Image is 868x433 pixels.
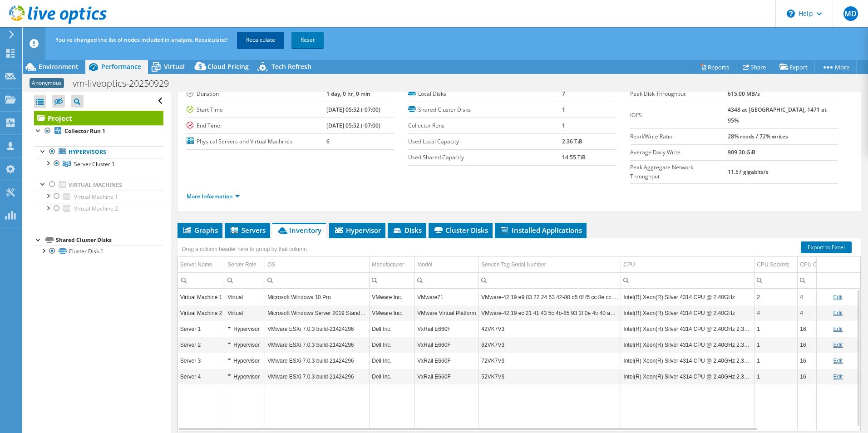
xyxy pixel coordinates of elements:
td: Column OS, Value VMware ESXi 7.0.3 build-21424296 [265,369,370,384]
a: Edit [833,374,843,380]
a: More [814,60,857,74]
div: Hypervisor [227,371,262,382]
td: Column CPU Sockets, Value 4 [755,305,798,321]
td: Column CPU Sockets, Value 1 [755,353,798,369]
td: Column Server Name, Value Server 3 [178,353,225,369]
td: Manufacturer Column [370,257,415,273]
td: CPU Column [621,257,755,273]
td: Column Service Tag Serial Number, Value 42VK7V3 [479,321,621,337]
td: Column CPU Cores, Value 4 [798,305,836,321]
div: Shared Cluster Disks [56,235,163,246]
b: 909.30 GiB [728,148,755,156]
span: Installed Applications [499,226,582,235]
b: 7 [562,90,565,98]
span: Disks [392,226,422,235]
td: Column Service Tag Serial Number, Value VMware-42 19 e9 83 22 24 53 42-80 d5 0f f5 cc 8e cc 25 [479,289,621,305]
span: Environment [39,62,79,71]
td: Column Server Role, Filter cell [225,272,265,288]
td: Column CPU Cores, Value 16 [798,337,836,353]
div: Hypervisor [227,324,262,335]
td: Column Manufacturer, Filter cell [370,272,415,288]
b: [DATE] 05:52 (-07:00) [326,106,380,113]
span: Cloud Pricing [207,62,249,71]
span: Virtual Machine 1 [74,193,118,201]
td: Column Server Role, Value Virtual [225,305,265,321]
span: MD [843,6,858,21]
td: Column Service Tag Serial Number, Value VMware-42 19 ec 21 41 43 5c 4b-85 93 3f 0e 4c 40 a9 4d [479,305,621,321]
b: 1 day, 0 hr, 0 min [326,90,370,98]
span: Cluster Disks [433,226,488,235]
td: Column Manufacturer, Value VMware Inc. [370,305,415,321]
div: Server Role [227,259,256,270]
label: End Time [187,121,326,130]
td: Column Server Name, Value Server 1 [178,321,225,337]
td: Column Manufacturer, Value Dell Inc. [370,353,415,369]
td: Column CPU, Value Intel(R) Xeon(R) Silver 4314 CPU @ 2.40GHz [621,289,755,305]
b: 4348 at [GEOGRAPHIC_DATA], 1471 at 95% [728,106,827,124]
td: Column OS, Value Microsoft Windows 10 Pro [265,289,370,305]
div: CPU Cores [800,259,828,270]
td: Column CPU, Value Intel(R) Xeon(R) Silver 4314 CPU @ 2.40GHz 2.39 GHz [621,369,755,384]
td: Column Server Role, Value Hypervisor [225,353,265,369]
label: Average Daily Write [630,148,728,157]
td: Column CPU Cores, Filter cell [798,272,836,288]
td: Column CPU, Value Intel(R) Xeon(R) Silver 4314 CPU @ 2.40GHz 2.39 GHz [621,321,755,337]
a: Edit [833,294,843,300]
div: Manufacturer [372,259,404,270]
h1: vm-liveoptics-20250929 [69,79,183,89]
label: Used Shared Capacity [408,153,562,162]
td: Column Model, Value VMware Virtual Platform [415,305,479,321]
span: Graphs [182,226,218,235]
a: Collector Run 1 [34,125,163,137]
b: 14.55 TiB [562,153,586,161]
td: Column OS, Filter cell [265,272,370,288]
div: OS [267,259,275,270]
b: 1 [562,122,565,129]
td: Column CPU, Value Intel(R) Xeon(R) Silver 4314 CPU @ 2.40GHz 2.39 GHz [621,353,755,369]
a: Export [773,60,815,74]
td: Server Name Column [178,257,225,273]
a: Project [34,111,163,125]
td: CPU Cores Column [798,257,836,273]
div: Drag a column header here to group by that column [180,243,309,256]
a: Share [736,60,773,74]
td: Column Service Tag Serial Number, Value 52VK7V3 [479,369,621,384]
label: Physical Servers and Virtual Machines [187,137,326,146]
div: Service Tag Serial Number [481,259,546,270]
td: Column CPU Sockets, Value 1 [755,369,798,384]
td: Column CPU Cores, Value 16 [798,369,836,384]
span: Tech Refresh [271,62,311,71]
label: Local Disks [408,89,562,98]
span: Hypervisor [334,226,381,235]
div: Virtual [227,308,262,319]
b: 615.00 MB/s [728,90,760,98]
td: Column Model, Value VxRail E660F [415,337,479,353]
td: Column Model, Filter cell [415,272,479,288]
label: Peak Disk Throughput [630,89,728,98]
div: Data grid [178,238,861,431]
div: Server Name [180,259,212,270]
span: You've changed the list of nodes included in analysis. Recalculate? [55,36,227,44]
td: Column Server Name, Value Virtual Machine 2 [178,305,225,321]
td: Column Server Role, Value Hypervisor [225,337,265,353]
span: Anonymous [30,78,64,88]
td: Column Server Name, Filter cell [178,272,225,288]
td: OS Column [265,257,370,273]
a: Reset [291,32,324,48]
label: Read/Write Ratio [630,132,728,141]
td: Column Server Name, Value Virtual Machine 1 [178,289,225,305]
td: Column Manufacturer, Value VMware Inc. [370,289,415,305]
a: Virtual Machine 2 [34,203,163,215]
td: Column Server Name, Value Server 2 [178,337,225,353]
td: Column Manufacturer, Value Dell Inc. [370,369,415,384]
b: 28% reads / 72% writes [728,133,788,140]
td: Column OS, Value Microsoft Windows Server 2019 Standard [265,305,370,321]
label: Duration [187,89,326,98]
a: Reports [693,60,736,74]
a: Edit [833,310,843,316]
td: Column CPU Cores, Value 4 [798,289,836,305]
label: Collector Runs [408,121,562,130]
a: Virtual Machines [34,179,163,191]
b: 6 [326,138,330,145]
td: Service Tag Serial Number Column [479,257,621,273]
